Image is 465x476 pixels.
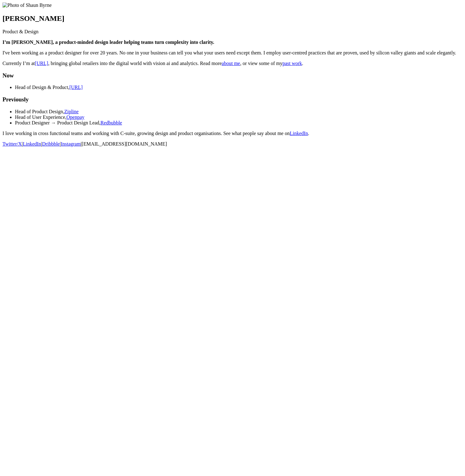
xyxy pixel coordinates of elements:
a: LinkedIn [290,131,308,136]
li: Head of Design & Product, [15,85,463,90]
p: I've been working as a product designer for over 20 years. No one in your business can tell you w... [2,50,463,56]
h1: [PERSON_NAME] [2,14,463,23]
p: Product & Design [2,29,463,35]
a: LinkedIn [23,141,41,147]
p: Currently I’m at , bringing global retailers into the digital world with vision ai and analytics.... [2,61,463,66]
span: [EMAIL_ADDRESS][DOMAIN_NAME] [82,141,167,147]
li: Head of Product Design, [15,109,463,114]
h3: Now [2,72,463,79]
a: about me [222,61,240,66]
p: | | | | [2,141,463,147]
a: [URL] [69,85,83,90]
a: Twitter/X [2,141,22,147]
li: Product Designer → Product Design Lead, [15,120,463,126]
a: Zipline [64,109,78,114]
a: past work [282,61,302,66]
a: Instagram [61,141,81,147]
img: Photo of Shaun Byrne [2,2,52,8]
strong: I’m [PERSON_NAME], a product-minded design leader helping teams turn complexity into clarity. [2,40,214,45]
a: Redbubble [101,120,122,125]
p: I love working in cross functional teams and working with C-suite, growing design and product org... [2,131,463,136]
h3: Previously [2,96,463,103]
a: Openpay [66,114,84,120]
li: Head of User Experience, [15,114,463,120]
a: [URL] [35,61,48,66]
a: Dribbble [42,141,60,147]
